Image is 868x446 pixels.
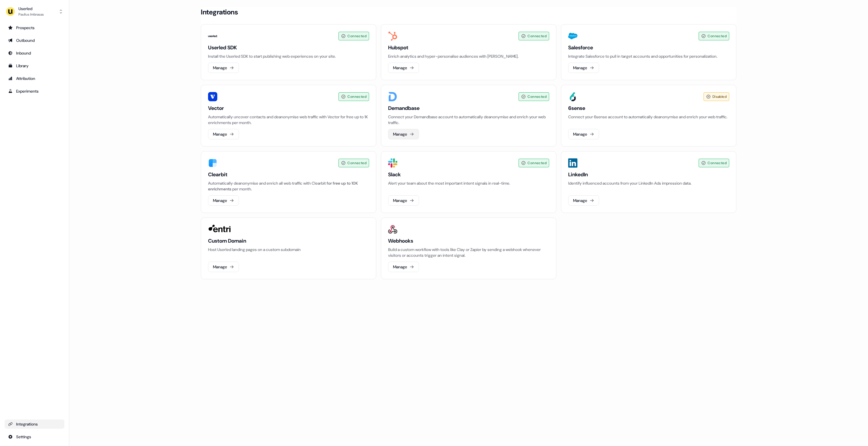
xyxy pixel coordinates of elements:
[8,25,61,31] div: Prospects
[5,36,64,45] a: Go to outbound experience
[208,92,217,101] img: Vector image
[388,129,419,139] button: Manage
[388,262,419,272] button: Manage
[208,237,369,244] h3: Custom Domain
[208,247,369,252] p: Host Userled landing pages on a custom subdomain
[527,160,547,166] span: Connected
[527,94,547,100] span: Connected
[568,63,599,73] button: Manage
[8,421,61,427] div: Integrations
[5,419,64,429] a: Go to integrations
[388,114,549,125] p: Connect your Demandbase account to automatically deanonymise and enrich your web traffic.
[208,171,369,178] h3: Clearbit
[8,63,61,69] div: Library
[5,87,64,96] a: Go to experiments
[5,61,64,70] a: Go to templates
[347,94,366,100] span: Connected
[8,50,61,56] div: Inbound
[208,114,369,125] p: Automatically uncover contacts and deanonymise web traffic with Vector for free up to 1K enrichme...
[712,94,727,100] span: Disabled
[8,76,61,81] div: Attribution
[208,53,369,59] p: Install the Userled SDK to start publishing web experiences on your site.
[568,44,729,51] h3: Salesforce
[388,44,549,51] h3: Hubspot
[8,38,61,43] div: Outbound
[388,53,549,59] p: Enrich analytics and hyper-personalise audiences with [PERSON_NAME].
[5,74,64,83] a: Go to attribution
[568,180,729,186] p: Identify influenced accounts from your LinkedIn Ads impression data.
[388,237,549,244] h3: Webhooks
[568,105,729,112] h3: 6sense
[708,33,727,39] span: Connected
[568,195,599,206] button: Manage
[208,105,369,112] h3: Vector
[568,114,729,120] p: Connect your 6sense account to automatically deanonymise and enrich your web traffic.
[568,129,599,139] button: Manage
[388,63,419,73] button: Manage
[5,5,64,18] button: UserledPaulius Imbrasas
[388,171,549,178] h3: Slack
[347,160,366,166] span: Connected
[388,180,549,186] p: Alert your team about the most important intent signals in real-time.
[18,6,44,12] div: Userled
[208,180,369,192] div: Automatically deanonymise and enrich all web traffic with Clearbit per month.
[5,48,64,58] a: Go to Inbound
[568,171,729,178] h3: LinkedIn
[568,53,729,59] p: Integrate Salesforce to pull in target accounts and opportunities for personalization.
[5,432,64,441] a: Go to integrations
[8,434,61,440] div: Settings
[347,33,366,39] span: Connected
[208,63,239,73] button: Manage
[208,44,369,51] h3: Userled SDK
[388,247,549,258] p: Build a custom workflow with tools like Clay or Zapier by sending a webhook whenever visitors or ...
[201,8,238,16] h3: Integrations
[708,160,727,166] span: Connected
[208,129,239,139] button: Manage
[5,23,64,32] a: Go to prospects
[388,195,419,206] button: Manage
[208,262,239,272] button: Manage
[18,12,44,17] div: Paulius Imbrasas
[388,105,549,112] h3: Demandbase
[527,33,547,39] span: Connected
[8,88,61,94] div: Experiments
[208,195,239,206] button: Manage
